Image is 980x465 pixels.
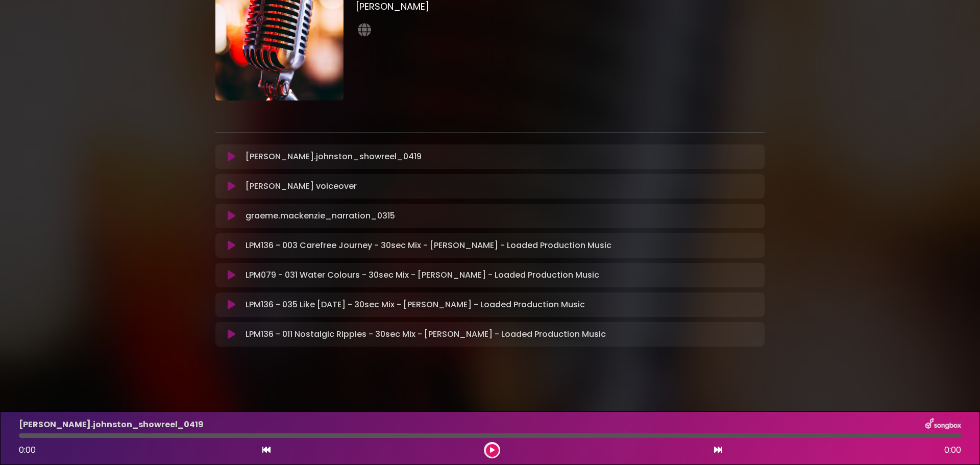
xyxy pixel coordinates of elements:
[246,239,611,252] p: LPM136 - 003 Carefree Journey - 30sec Mix - [PERSON_NAME] - Loaded Production Music
[246,151,422,163] p: [PERSON_NAME].johnston_showreel_0419
[246,269,599,281] p: LPM079 - 031 Water Colours - 30sec Mix - [PERSON_NAME] - Loaded Production Music
[246,328,606,340] p: LPM136 - 011 Nostalgic Ripples - 30sec Mix - [PERSON_NAME] - Loaded Production Music
[246,180,357,192] p: [PERSON_NAME] voiceover
[246,210,395,222] p: graeme.mackenzie_narration_0315
[356,1,765,12] h3: [PERSON_NAME]
[246,299,585,311] p: LPM136 - 035 Like [DATE] - 30sec Mix - [PERSON_NAME] - Loaded Production Music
